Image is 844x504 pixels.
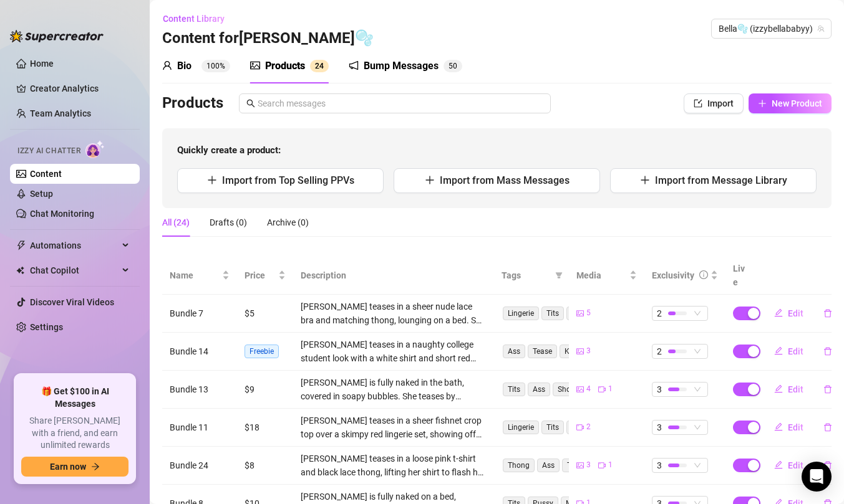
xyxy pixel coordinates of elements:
span: Earn now [50,462,86,472]
span: Automations [30,235,119,255]
button: delete [813,303,842,323]
button: Edit [764,303,813,323]
h3: Content for [PERSON_NAME]🫧 [162,29,374,49]
span: Ass [528,383,550,396]
span: Price [245,269,276,282]
div: Bump Messages [364,59,439,74]
span: Content Library [163,14,225,24]
span: Import from Mass Messages [440,174,570,186]
span: 2 [657,345,662,358]
span: Tits [541,421,564,434]
span: import [694,99,702,108]
span: arrow-right [91,462,100,471]
img: Chat Copilot [16,266,24,275]
button: delete [813,379,842,399]
span: Tease [562,459,591,472]
span: video-camera [598,386,606,393]
a: Settings [30,322,63,332]
button: Content Library [162,9,235,29]
span: delete [823,461,832,470]
td: $8 [237,447,293,485]
span: filter [555,272,563,279]
span: 1 [608,383,613,395]
span: video-camera [576,424,584,431]
div: Open Intercom Messenger [802,462,832,492]
span: 1 [608,459,613,471]
span: Tits [541,307,564,320]
sup: 100% [201,60,230,72]
button: Import [684,93,744,113]
th: Description [293,257,494,295]
td: Bundle 13 [162,371,237,409]
td: $18 [237,409,293,447]
span: Dildo [566,421,594,434]
span: plus [425,175,435,185]
span: edit [774,346,783,355]
a: Discover Viral Videos [30,297,114,307]
button: delete [813,417,842,437]
div: [PERSON_NAME] teases in a sheer nude lace bra and matching thong, lounging on a bed. She plays wi... [301,300,487,327]
div: Drafts (0) [210,216,247,229]
button: delete [813,341,842,361]
span: Chat Copilot [30,260,119,280]
div: [PERSON_NAME] teases in a naughty college student look with a white shirt and short red plaid ski... [301,338,487,365]
strong: Quickly create a product: [177,145,281,156]
span: 0 [453,62,457,70]
a: Setup [30,189,53,199]
span: search [246,99,255,108]
span: Tits [503,383,525,396]
th: Price [237,257,293,295]
span: edit [774,422,783,431]
span: 4 [319,62,324,70]
span: picture [576,462,584,469]
span: Thong [503,459,535,472]
div: [PERSON_NAME] teases in a loose pink t-shirt and black lace thong, lifting her shirt to flash her... [301,452,487,479]
span: Shower [553,383,588,396]
span: edit [774,460,783,469]
span: Kitchen [560,345,595,358]
button: delete [813,455,842,475]
th: Live [725,257,757,295]
td: $9 [237,371,293,409]
a: Chat Monitoring [30,209,94,219]
button: Import from Mass Messages [394,168,600,193]
span: Izzy AI Chatter [17,145,80,157]
span: user [162,60,172,70]
a: Home [30,59,54,69]
td: Bundle 14 [162,333,237,371]
span: Share [PERSON_NAME] with a friend, and earn unlimited rewards [21,415,129,452]
span: picture [250,60,260,70]
th: Name [162,257,237,295]
span: 5 [449,62,453,70]
div: Exclusivity [652,269,694,282]
button: New Product [749,93,832,113]
span: 2 [657,307,662,320]
h3: Products [162,93,223,113]
span: 3 [586,345,591,357]
span: Media [576,269,626,282]
span: Import from Message Library [655,174,787,186]
sup: 24 [310,60,329,72]
span: 5 [586,307,591,319]
sup: 50 [444,60,462,72]
td: Bundle 24 [162,447,237,485]
span: 2 [586,421,591,433]
a: Content [30,169,62,179]
span: Tease [528,345,557,358]
span: notification [349,60,359,70]
span: plus [640,175,650,185]
span: Edit [788,308,803,318]
th: Media [569,257,644,295]
span: delete [823,309,832,318]
td: Bundle 11 [162,409,237,447]
span: 3 [657,421,662,434]
span: delete [823,385,832,394]
span: 2 [315,62,319,70]
div: Archive (0) [267,216,309,229]
span: Bella🫧 (izzybellababyy) [719,19,824,38]
div: All (24) [162,216,190,229]
th: Tags [494,257,569,295]
span: plus [758,99,767,108]
span: Name [170,269,220,282]
span: plus [207,175,217,185]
